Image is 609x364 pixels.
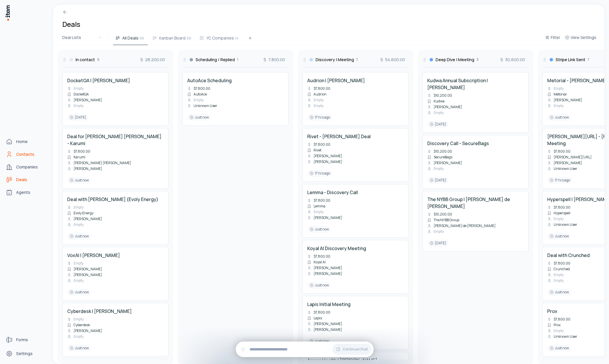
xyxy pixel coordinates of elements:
[236,342,374,357] div: Continue Chat
[307,271,342,276] div: [PERSON_NAME]
[307,170,332,177] div: 17 hrs ago
[194,98,204,102] span: Empty
[307,254,330,259] div: $7,800.00
[67,252,164,296] a: VoxAI | [PERSON_NAME]Empty[PERSON_NAME][PERSON_NAME]EmptyJust now
[3,149,47,160] a: Contacts
[307,301,351,308] h4: Lapis Initial Meeting
[302,184,409,238] div: Lemma - Discovery Call$7,800.00LemmaEmpty[PERSON_NAME]Just now
[74,86,84,91] span: Empty
[122,35,138,41] span: All Deals
[547,323,561,327] div: Prox
[307,327,342,332] div: [PERSON_NAME]
[307,245,404,289] a: Koyal AI Discovery Meeting$7,800.00Koyal AI[PERSON_NAME][PERSON_NAME]Just now
[356,57,358,62] span: 7
[307,245,366,252] h4: Koyal AI Discovery Meeting
[307,316,322,320] div: Lapis
[563,34,599,44] button: View Settings
[150,35,195,45] button: Kanban Board66
[427,140,524,184] a: Discovery Call - SecureBags$10,200.00SecureBags[PERSON_NAME]Empty[DATE]
[427,196,524,247] a: The NYBB Group | [PERSON_NAME] de [PERSON_NAME]$10,200.00The NYBB Group[PERSON_NAME] de [PERSON_N...
[67,133,164,184] a: Deal for [PERSON_NAME] [PERSON_NAME] - Karumi$7,800.00Karumi[PERSON_NAME] [PERSON_NAME][PERSON_NA...
[434,110,444,115] span: Empty
[187,35,191,41] span: 66
[307,133,404,177] a: Rivet - [PERSON_NAME] Deal$7,800.00Rivet[PERSON_NAME][PERSON_NAME]17 hrs ago
[67,252,120,259] h4: VoxAI | [PERSON_NAME]
[547,77,607,84] h4: Metorial - [PERSON_NAME]
[67,267,102,271] div: [PERSON_NAME]
[140,35,144,41] span: 66
[499,57,525,63] span: 30,600.00
[427,161,462,165] div: [PERSON_NAME]
[206,35,234,41] span: YC Companies
[434,229,444,234] span: Empty
[302,128,409,182] div: Rivet - [PERSON_NAME] Deal$7,800.00Rivet[PERSON_NAME][PERSON_NAME]17 hrs ago
[182,72,288,126] div: AutoAce Scheduling$7,800.00AutoAceEmptyUnknown UserJust now
[554,86,564,91] span: Empty
[547,334,577,339] div: Unknown User
[67,329,102,333] div: [PERSON_NAME]
[547,261,570,266] div: $7,800.00
[547,345,571,352] div: Just now
[547,149,570,154] div: $7,800.00
[307,266,342,270] div: [PERSON_NAME]
[3,348,47,359] a: Settings
[3,174,47,185] a: deals
[427,93,452,98] div: $10,200.00
[159,35,185,41] span: Kanban Board
[67,177,91,184] div: Just now
[547,267,570,271] div: Crunched
[235,35,239,41] span: 14
[307,282,331,289] div: Just now
[427,77,524,128] a: Kudwa Annual Subscription | [PERSON_NAME]$10,200.00Kudwa[PERSON_NAME]Empty[DATE]
[554,217,564,221] span: Empty
[187,86,210,91] div: $7,800.00
[67,217,102,221] div: [PERSON_NAME]
[62,303,168,357] div: Cyberdesk | [PERSON_NAME]EmptyCyberdesk[PERSON_NAME]EmptyJust now
[547,177,572,184] div: 17 hrs ago
[314,210,324,214] span: Empty
[427,196,524,210] h4: The NYBB Group | [PERSON_NAME] de [PERSON_NAME]
[332,344,371,355] button: Continue Chat
[263,57,285,63] span: 7,800.00
[62,20,80,29] h1: Deals
[551,35,560,40] span: Filter
[427,105,462,109] div: [PERSON_NAME]
[139,57,165,63] span: 28,200.00
[16,177,27,183] span: Deals
[62,72,168,126] div: DocketQA | [PERSON_NAME]EmptyDocketQA[PERSON_NAME]Empty[DATE]
[427,140,489,147] h4: Discovery Call - SecureBags
[67,98,102,102] div: [PERSON_NAME]
[3,136,47,147] a: Home
[547,289,571,296] div: Just now
[67,155,85,160] div: Karumi
[307,154,342,158] div: [PERSON_NAME]
[547,166,577,171] div: Unknown User
[67,77,164,121] a: DocketQA | [PERSON_NAME]EmptyDocketQA[PERSON_NAME]Empty[DATE]
[3,161,47,173] a: Companies
[187,114,211,121] div: Just now
[379,57,405,63] span: 54,600.00
[427,177,449,184] div: [DATE]
[76,57,95,63] h3: In contact
[427,212,452,217] div: $10,200.00
[547,161,582,165] div: [PERSON_NAME]
[422,72,529,133] div: Kudwa Annual Subscription | [PERSON_NAME]$10,200.00Kudwa[PERSON_NAME]Empty[DATE]
[588,57,589,62] span: 7
[74,222,84,227] span: Empty
[427,121,449,128] div: [DATE]
[302,296,409,350] div: Lapis Initial Meeting$7,800.00Lapis[PERSON_NAME][PERSON_NAME]Just now
[67,323,90,327] div: Cyberdesk
[16,164,38,170] span: Companies
[67,166,102,171] div: [PERSON_NAME]
[307,142,330,147] div: $7,800.00
[307,189,404,233] a: Lemma - Discovery Call$7,800.00LemmaEmpty[PERSON_NAME]Just now
[571,35,596,40] span: View Settings
[74,104,84,108] span: Empty
[62,128,168,189] div: Deal for [PERSON_NAME] [PERSON_NAME] - Karumi$7,800.00Karumi[PERSON_NAME] [PERSON_NAME][PERSON_NA...
[477,57,479,62] span: 3
[307,310,330,315] div: $7,800.00
[554,104,564,108] span: Empty
[547,252,590,259] h4: Deal with Crunched
[427,155,452,160] div: SecureBags
[307,160,342,164] div: [PERSON_NAME]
